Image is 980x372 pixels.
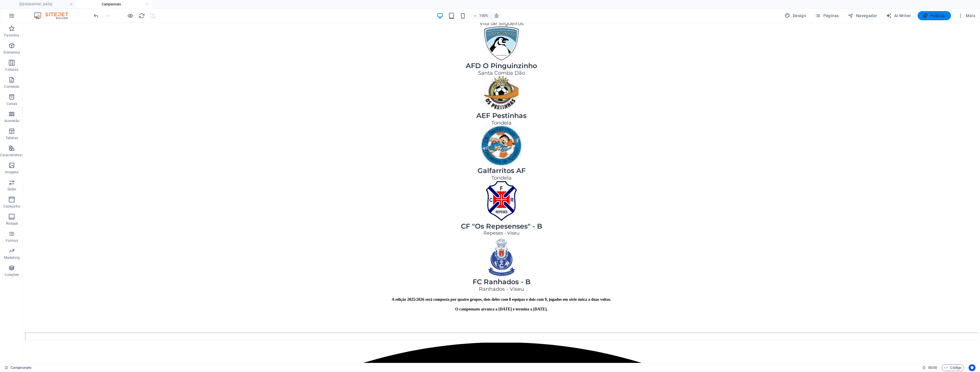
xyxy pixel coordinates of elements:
[33,12,75,19] img: Editor Logo
[469,97,489,103] span: Tondela
[3,204,20,209] p: Cabeçalho
[450,255,508,263] span: FC Ranhados - B
[6,136,18,140] p: Tabelas
[944,364,961,371] span: Código
[494,13,499,18] i: Ao redimensionar, ajusta automaticamente o nível de zoom para caber no dispositivo escolhido.
[782,11,808,20] div: Design (Ctrl+Alt+Y)
[438,199,519,208] span: CF "Os Repesenses" - B
[76,1,152,7] h4: Campeonato
[928,364,937,371] span: 00 00
[782,11,808,20] button: Design
[138,13,145,19] i: Recarregar página
[6,238,18,243] p: Formas
[7,187,16,192] p: Slider
[454,89,504,97] span: AEF Pestinhas
[884,11,913,20] button: AI Writer
[4,33,19,38] p: Favoritos
[922,364,937,371] h6: Tempo de sessão
[886,13,911,19] span: AI Writer
[5,364,31,371] a: Clique para cancelar a seleção. Clique duas vezes para abrir as Páginas
[469,152,489,158] span: Tondela
[455,144,503,152] span: Galfarritos AF
[813,11,841,20] button: Páginas
[7,101,17,106] p: Caixas
[4,255,20,260] p: Marketing
[3,50,20,55] p: Elementos
[815,13,839,19] span: Páginas
[6,221,18,226] p: Rodapé
[969,364,975,371] button: Usercentrics
[918,11,951,20] button: Publicar
[4,84,19,89] p: Conteúdo
[4,119,19,123] p: Acordeão
[471,12,491,19] button: 100%
[456,263,501,269] span: Ranhados - Viseu
[93,13,99,19] i: Desfazer: Alterar texto (Ctrl+Z)
[958,13,975,19] span: Mais
[942,364,964,371] button: Código
[785,13,806,19] span: Design
[846,11,879,20] button: Navegador
[848,13,877,19] span: Navegador
[5,67,18,72] p: Colunas
[5,273,19,277] p: Coleções
[479,12,488,19] h6: 100%
[455,47,502,53] span: Santa Comba Dão
[922,13,946,19] span: Publicar
[2,208,955,213] p: Repeses - Viseu
[138,12,145,19] button: reload
[932,365,933,370] span: :
[955,11,977,20] button: Mais
[93,12,99,19] button: undo
[443,39,514,47] span: AFD O Pinguinzinho
[5,170,19,174] p: Imagens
